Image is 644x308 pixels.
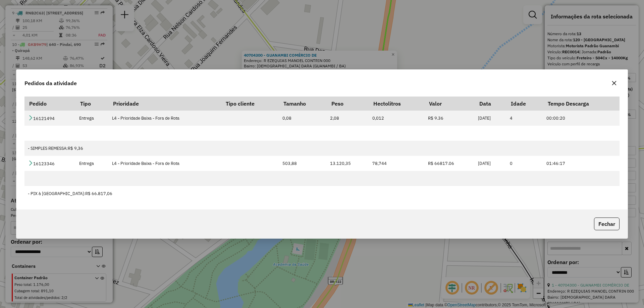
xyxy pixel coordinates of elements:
[24,111,75,126] td: 16121494
[372,115,384,121] span: 0,012
[369,97,424,111] th: Hectolitros
[327,111,369,126] td: 2,08
[279,97,327,111] th: Tamanho
[424,156,475,171] td: R$ 66817.06
[506,111,543,126] td: 4
[28,190,616,197] div: - PIX à [GEOGRAPHIC_DATA]:
[108,97,221,111] th: Prioridade
[28,145,616,151] div: - SIMPLES REMESSA:
[543,156,620,171] td: 01:46:17
[279,156,327,171] td: 503,88
[594,218,620,230] button: Fechar
[75,97,108,111] th: Tipo
[79,161,94,166] span: Entrega
[85,191,112,196] span: R$ 66.817,06
[279,111,327,126] td: 0,08
[506,97,543,111] th: Idade
[221,97,279,111] th: Tipo cliente
[475,97,506,111] th: Data
[108,111,221,126] td: L4 - Prioridade Baixa - Fora de Rota
[475,156,506,171] td: [DATE]
[372,161,387,166] span: 78,744
[327,97,369,111] th: Peso
[543,97,620,111] th: Tempo Descarga
[475,111,506,126] td: [DATE]
[424,111,475,126] td: R$ 9.36
[24,97,75,111] th: Pedido
[24,156,75,171] td: 16123346
[79,115,94,121] span: Entrega
[506,156,543,171] td: 0
[24,79,77,87] span: Pedidos da atividade
[68,145,83,151] span: R$ 9,36
[327,156,369,171] td: 13.120,35
[424,97,475,111] th: Valor
[108,156,221,171] td: L4 - Prioridade Baixa - Fora de Rota
[543,111,620,126] td: 00:00:20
